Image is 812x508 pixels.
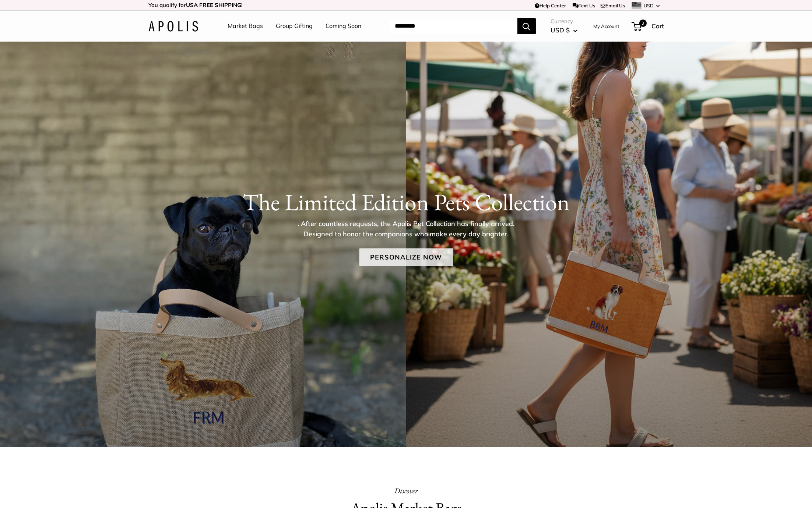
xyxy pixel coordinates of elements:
p: . After countless requests, the Apolis Pet Collection has finally arrived. Designed to honor the ... [287,219,526,239]
img: Apolis [148,21,198,32]
span: USD [644,3,654,8]
span: 2 [639,20,646,27]
button: Search [517,18,536,34]
p: Discover [277,484,535,497]
a: Market Bags [228,21,263,32]
span: Cart [651,22,664,30]
a: Coming Soon [326,21,361,32]
a: Email Us [601,3,625,8]
span: USD $ [551,26,570,34]
h1: The Limited Edition Pets Collection [148,188,664,216]
a: Personalize Now [359,248,453,266]
a: Group Gifting [276,21,313,32]
a: 2 Cart [632,20,664,32]
a: My Account [593,22,619,31]
button: USD $ [551,24,577,36]
input: Search... [389,18,517,34]
strong: USA FREE SHIPPING! [186,1,243,8]
a: Text Us [573,3,595,8]
span: Currency [551,16,577,27]
a: Help Center [535,3,566,8]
